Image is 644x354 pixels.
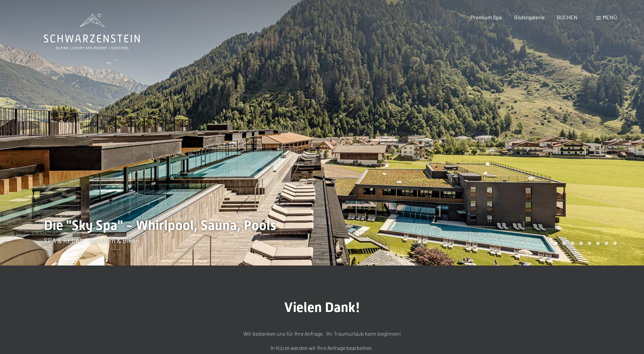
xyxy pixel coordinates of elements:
[152,329,492,338] p: Wir bedanken uns für Ihre Anfrage. Ihr Traumurlaub kann beginnen!
[551,241,617,245] div: Carousel Pagination
[596,241,600,245] div: Carousel Page 6
[557,14,577,20] a: BUCHEN
[579,241,583,245] div: Carousel Page 4
[152,343,492,352] p: In Kürze werden wir Ihre Anfrage bearbeiten.
[588,241,591,245] div: Carousel Page 5
[571,241,574,245] div: Carousel Page 3
[603,14,617,20] span: Menü
[554,241,557,245] div: Carousel Page 1 (Current Slide)
[562,241,566,245] div: Carousel Page 2
[471,14,502,20] a: Premium Spa
[514,14,545,20] a: Bildergalerie
[605,241,608,245] div: Carousel Page 7
[613,241,617,245] div: Carousel Page 8
[284,299,360,315] span: Vielen Dank!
